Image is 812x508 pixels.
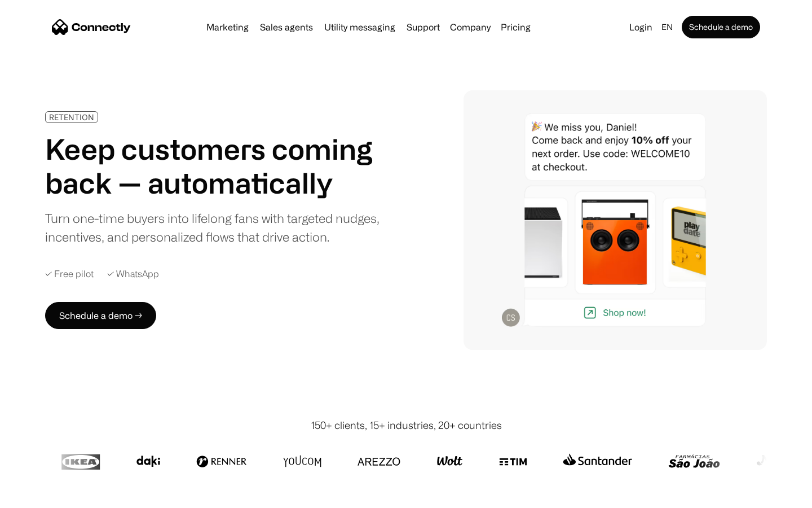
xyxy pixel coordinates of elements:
[625,19,657,35] a: Login
[52,19,131,36] a: home
[49,113,94,121] div: RETENTION
[202,23,253,32] a: Marketing
[11,487,68,504] aside: Language selected: English
[107,269,159,279] div: ✓ WhatsApp
[657,19,679,35] div: en
[447,19,494,35] div: Company
[402,23,444,32] a: Support
[320,23,400,32] a: Utility messaging
[682,16,760,38] a: Schedule a demo
[311,418,502,433] div: 150+ clients, 15+ industries, 20+ countries
[496,23,535,32] a: Pricing
[45,302,156,329] a: Schedule a demo →
[45,269,94,279] div: ✓ Free pilot
[661,19,673,35] div: en
[45,132,388,200] h1: Keep customers coming back — automatically
[45,209,388,246] div: Turn one-time buyers into lifelong fans with targeted nudges, incentives, and personalized flows ...
[450,19,491,35] div: Company
[255,23,317,32] a: Sales agents
[23,488,68,504] ul: Language list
